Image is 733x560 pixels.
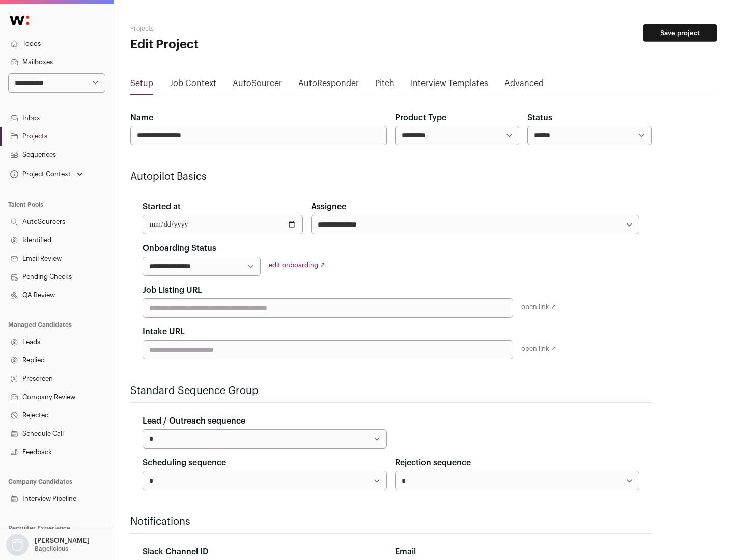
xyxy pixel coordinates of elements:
[643,24,717,42] button: Save project
[130,170,652,184] h2: Autopilot Basics
[504,77,544,94] a: Advanced
[143,326,185,338] label: Intake URL
[143,415,245,427] label: Lead / Outreach sequence
[130,515,652,529] h2: Notifications
[8,170,71,178] div: Project Context
[233,77,282,94] a: AutoSourcer
[130,37,326,53] h1: Edit Project
[143,457,226,469] label: Scheduling sequence
[395,457,471,469] label: Rejection sequence
[130,384,652,398] h2: Standard Sequence Group
[311,201,346,213] label: Assignee
[143,201,181,213] label: Started at
[143,242,216,255] label: Onboarding Status
[130,77,153,94] a: Setup
[35,545,68,553] p: Bagelicious
[298,77,359,94] a: AutoResponder
[130,111,153,124] label: Name
[527,111,552,124] label: Status
[143,284,202,296] label: Job Listing URL
[8,167,85,181] button: Open dropdown
[6,534,29,556] img: nopic.png
[395,111,446,124] label: Product Type
[35,537,90,545] p: [PERSON_NAME]
[411,77,488,94] a: Interview Templates
[143,546,208,558] label: Slack Channel ID
[170,77,216,94] a: Job Context
[269,262,325,268] a: edit onboarding ↗
[395,546,639,558] div: Email
[130,24,326,33] h2: Projects
[4,10,35,31] img: Wellfound
[4,534,92,556] button: Open dropdown
[375,77,394,94] a: Pitch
